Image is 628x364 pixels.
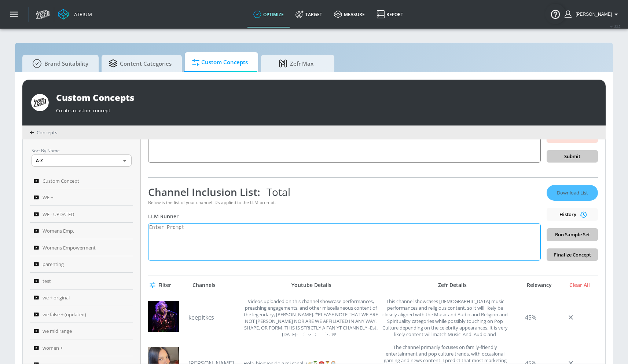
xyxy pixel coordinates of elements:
div: Concepts [30,129,57,136]
button: [PERSON_NAME] [565,10,621,19]
a: we false + (updated) [30,306,133,323]
span: Womens Emp. [43,226,74,235]
a: Target [290,1,328,28]
a: Report [371,1,409,28]
a: women + [30,339,133,356]
div: Relevancy [521,282,558,288]
a: test [30,273,133,290]
a: Womens Empowerment [30,239,133,256]
span: Total [260,185,290,199]
a: parenting [30,256,133,273]
div: Zefr Details [387,282,517,288]
span: we false + (updated) [43,310,86,319]
button: Open Resource Center [545,4,566,24]
a: optimize [247,1,290,28]
span: test [43,277,51,285]
a: Womens Emp. [30,223,133,240]
div: Channel Inclusion List: [148,185,541,199]
span: women + [43,343,63,352]
div: Channels [192,282,216,288]
div: Custom Concepts [56,91,597,103]
a: measure [328,1,371,28]
span: parenting [43,260,64,269]
button: Filter [148,279,174,292]
img: UC2rOE-pe3o7goazn86pXPCw [148,301,179,332]
span: v 4.22.2 [610,24,621,28]
span: we + original [43,293,70,302]
span: WE - UPDATED [43,210,74,219]
span: login as: aracely.alvarenga@zefr.com [573,12,612,17]
div: A-Z [32,154,132,167]
a: keepitkcs [188,313,240,321]
div: Clear All [561,282,598,288]
span: Custom Concept [43,176,79,185]
div: Videos uploaded on this channel showcase performances, preaching engagements, and other miscellan... [243,298,378,336]
a: we mid range [30,323,133,340]
a: WE + [30,189,133,206]
div: 45% [512,298,549,336]
div: Below is the list of your channel IDs applied to the LLM prompt. [148,199,541,205]
a: we + original [30,290,133,306]
div: Create a custom concept [56,103,597,114]
div: Atrium [71,11,92,18]
div: LLM Runner [148,213,541,220]
div: Youtube Details [240,282,383,288]
span: Brand Suitability [30,55,88,72]
span: WE + [43,193,53,202]
span: Custom Concepts [192,54,248,71]
div: This channel showcases gospel music performances and religious content, so it will likely be clos... [382,298,508,336]
span: Zefr Max [268,55,324,72]
span: Content Categories [109,55,172,72]
a: Custom Concept [30,172,133,189]
a: WE - UPDATED [30,206,133,223]
span: we mid range [43,327,72,335]
span: Filter [151,281,171,290]
span: Womens Empowerment [43,243,96,252]
p: Sort By Name [32,147,132,154]
span: Concepts [37,129,57,136]
a: Atrium [58,9,92,20]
